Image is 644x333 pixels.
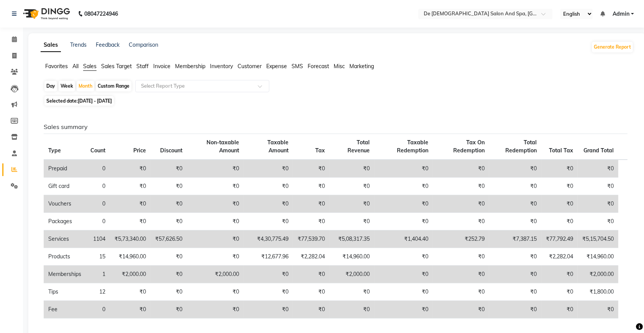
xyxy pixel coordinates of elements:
[72,63,79,70] span: All
[293,248,329,266] td: ₹2,282.04
[578,283,618,301] td: ₹1,800.00
[374,266,433,283] td: ₹0
[433,195,489,213] td: ₹0
[86,160,110,178] td: 0
[489,195,541,213] td: ₹0
[70,41,87,48] a: Trends
[151,213,187,230] td: ₹0
[541,266,578,283] td: ₹0
[541,230,578,248] td: ₹77,792.49
[86,301,110,318] td: 0
[244,230,293,248] td: ₹4,30,775.49
[293,266,329,283] td: ₹0
[244,213,293,230] td: ₹0
[44,266,86,283] td: Memberships
[96,41,120,48] a: Feedback
[433,178,489,195] td: ₹0
[267,139,288,154] span: Taxable Amount
[187,266,244,283] td: ₹2,000.00
[433,266,489,283] td: ₹0
[59,81,75,91] div: Week
[44,123,628,131] h6: Sales summary
[151,160,187,178] td: ₹0
[433,248,489,266] td: ₹0
[78,98,112,104] span: [DATE] - [DATE]
[86,195,110,213] td: 0
[244,178,293,195] td: ₹0
[489,301,541,318] td: ₹0
[110,195,151,213] td: ₹0
[329,160,374,178] td: ₹0
[489,230,541,248] td: ₹7,387.15
[541,283,578,301] td: ₹0
[187,160,244,178] td: ₹0
[244,248,293,266] td: ₹12,677.96
[151,195,187,213] td: ₹0
[44,195,86,213] td: Vouchers
[86,213,110,230] td: 0
[592,42,633,52] button: Generate Report
[583,147,614,154] span: Grand Total
[136,63,149,70] span: Staff
[207,139,239,154] span: Non-taxable Amount
[187,178,244,195] td: ₹0
[86,248,110,266] td: 15
[293,160,329,178] td: ₹0
[45,63,68,70] span: Favorites
[44,230,86,248] td: Services
[541,301,578,318] td: ₹0
[187,195,244,213] td: ₹0
[374,230,433,248] td: ₹1,404.40
[293,230,329,248] td: ₹77,539.70
[129,41,158,48] a: Comparison
[83,63,97,70] span: Sales
[151,266,187,283] td: ₹0
[187,283,244,301] td: ₹0
[86,266,110,283] td: 1
[329,178,374,195] td: ₹0
[101,63,132,70] span: Sales Target
[133,147,146,154] span: Price
[489,283,541,301] td: ₹0
[110,283,151,301] td: ₹0
[293,178,329,195] td: ₹0
[329,266,374,283] td: ₹2,000.00
[151,283,187,301] td: ₹0
[292,63,303,70] span: SMS
[293,301,329,318] td: ₹0
[187,230,244,248] td: ₹0
[96,81,131,91] div: Custom Range
[334,63,345,70] span: Misc
[77,81,94,91] div: Month
[578,178,618,195] td: ₹0
[374,213,433,230] td: ₹0
[433,230,489,248] td: ₹252.79
[578,160,618,178] td: ₹0
[44,213,86,230] td: Packages
[44,81,57,91] div: Day
[110,230,151,248] td: ₹5,73,340.00
[293,213,329,230] td: ₹0
[44,248,86,266] td: Products
[48,147,61,154] span: Type
[175,63,205,70] span: Membership
[187,213,244,230] td: ₹0
[44,301,86,318] td: Fee
[110,301,151,318] td: ₹0
[329,213,374,230] td: ₹0
[86,230,110,248] td: 1104
[187,301,244,318] td: ₹0
[541,195,578,213] td: ₹0
[374,160,433,178] td: ₹0
[244,301,293,318] td: ₹0
[489,160,541,178] td: ₹0
[293,195,329,213] td: ₹0
[41,38,61,52] a: Sales
[374,301,433,318] td: ₹0
[541,213,578,230] td: ₹0
[578,266,618,283] td: ₹2,000.00
[160,147,182,154] span: Discount
[44,283,86,301] td: Tips
[374,178,433,195] td: ₹0
[238,63,262,70] span: Customer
